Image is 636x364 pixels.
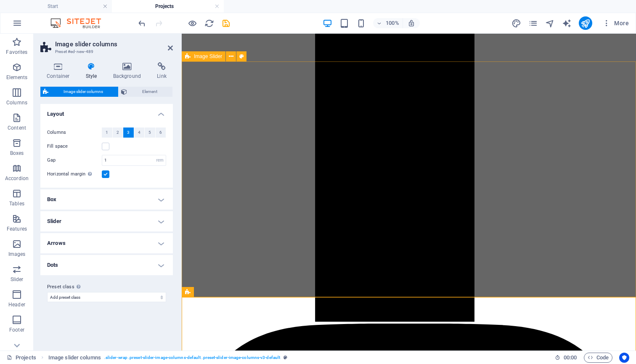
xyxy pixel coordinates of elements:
h4: Projects [112,2,224,11]
i: Design (Ctrl+Alt+Y) [511,19,521,28]
h4: Background [107,62,151,80]
p: Accordion [5,175,29,182]
span: 1 [106,128,108,138]
span: Image Slider [194,54,222,59]
span: 00 00 [564,353,577,363]
button: Click here to leave preview mode and continue editing [187,18,197,28]
span: 6 [159,128,162,138]
span: . slider-wrap .preset-slider-image-columns-default .preset-slider-image-columns-v3-default [104,353,280,363]
img: Editor Logo [48,18,111,28]
p: Features [7,226,27,232]
a: Click to cancel selection. Double-click to open Pages [7,353,36,363]
h4: Arrows [40,233,173,253]
button: 6 [156,128,166,138]
button: More [599,16,632,30]
label: Horizontal margin [47,169,102,179]
p: Tables [9,200,24,207]
h4: Container [40,62,79,80]
p: Boxes [10,150,24,157]
button: Usercentrics [619,353,629,363]
button: navigator [545,18,555,28]
span: Click to select. Double-click to edit [48,353,101,363]
button: 5 [145,128,155,138]
h3: Preset #ed-new-489 [55,48,156,56]
h2: Image slider columns [55,40,173,48]
label: Fill space [47,141,102,151]
button: 1 [102,128,112,138]
button: design [511,18,522,28]
h4: Dots [40,255,173,275]
label: Columns [47,128,102,138]
span: 2 [117,128,119,138]
h4: Box [40,189,173,210]
span: 5 [148,128,151,138]
h6: Session time [555,353,577,363]
button: 2 [113,128,123,138]
span: 3 [127,128,130,138]
p: Favorites [6,49,27,56]
p: Content [8,125,26,131]
button: Code [584,353,612,363]
p: Columns [6,99,27,106]
span: Element [130,87,170,97]
button: save [221,18,231,28]
p: Images [8,251,26,258]
p: Elements [6,74,28,81]
h4: Style [79,62,107,80]
i: Undo: Add element (Ctrl+Z) [137,19,147,28]
nav: breadcrumb [48,353,287,363]
i: AI Writer [562,19,572,28]
h4: Layout [40,104,173,119]
label: Preset class [47,282,166,292]
span: Code [588,353,609,363]
h6: 100% [386,18,399,28]
button: undo [137,18,147,28]
i: On resize automatically adjust zoom level to fit chosen device. [408,19,415,27]
button: 100% [373,18,403,28]
button: 3 [123,128,134,138]
p: Slider [11,276,24,283]
h4: Link [151,62,173,80]
p: Footer [9,327,24,333]
button: Element [119,87,172,97]
button: 4 [134,128,145,138]
label: Gap [47,158,102,162]
button: pages [528,18,538,28]
i: Publish [580,19,590,28]
span: More [602,19,629,27]
i: Save (Ctrl+S) [221,19,231,28]
i: Pages (Ctrl+Alt+S) [528,19,538,28]
i: This element is a customizable preset [284,355,287,360]
p: Header [8,301,25,308]
i: Navigator [545,19,555,28]
button: Image slider columns [40,87,118,97]
button: publish [579,16,592,30]
span: : [570,354,571,361]
span: Image slider columns [51,87,116,97]
button: reload [204,18,214,28]
h4: Slider [40,211,173,231]
button: text_generator [562,18,572,28]
span: 4 [138,128,140,138]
